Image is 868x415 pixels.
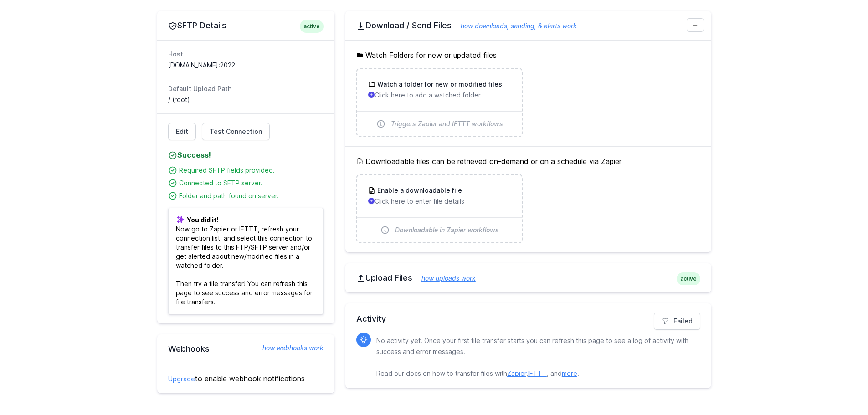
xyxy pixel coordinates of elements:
span: active [677,272,700,285]
a: how uploads work [412,274,476,282]
h2: Download / Send Files [356,20,700,31]
h4: Success! [168,149,324,160]
span: Triggers Zapier and IFTTT workflows [391,119,503,128]
p: Now go to Zapier or IFTTT, refresh your connection list, and select this connection to transfer f... [168,208,324,314]
p: Click here to add a watched folder [368,91,511,100]
span: active [300,20,324,33]
div: Required SFTP fields provided. [179,166,324,175]
dt: Host [168,50,324,59]
a: Upgrade [168,375,195,383]
dt: Default Upload Path [168,84,324,93]
p: Click here to enter file details [368,197,511,206]
h2: Activity [356,313,700,325]
a: Edit [168,123,196,140]
dd: [DOMAIN_NAME]:2022 [168,61,324,70]
a: Enable a downloadable file Click here to enter file details Downloadable in Zapier workflows [357,175,522,242]
h5: Watch Folders for new or updated files [356,50,700,61]
span: Test Connection [210,127,262,136]
div: Connected to SFTP server. [179,179,324,188]
a: how downloads, sending, & alerts work [452,22,577,30]
dd: / (root) [168,95,324,104]
a: Zapier [507,369,526,377]
h2: Upload Files [356,272,700,283]
a: Failed [654,313,700,330]
h3: Watch a folder for new or modified files [375,80,502,89]
span: Downloadable in Zapier workflows [395,225,499,235]
a: how webhooks work [253,343,324,353]
p: No activity yet. Once your first file transfer starts you can refresh this page to see a log of a... [376,335,693,379]
a: IFTTT [528,369,547,377]
a: Test Connection [202,123,270,140]
h2: SFTP Details [168,20,324,31]
div: Folder and path found on server. [179,191,324,200]
h2: Webhooks [168,343,324,354]
a: Watch a folder for new or modified files Click here to add a watched folder Triggers Zapier and I... [357,69,522,136]
h3: Enable a downloadable file [375,186,462,195]
a: more [562,369,577,377]
h5: Downloadable files can be retrieved on-demand or on a schedule via Zapier [356,156,700,167]
div: to enable webhook notifications [157,364,334,393]
b: You did it! [187,216,218,224]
